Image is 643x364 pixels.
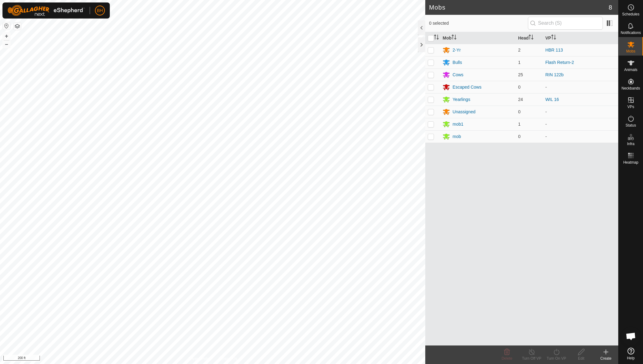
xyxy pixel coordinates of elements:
[434,36,439,40] p-sorticon: Activate to sort
[518,134,521,139] span: 0
[551,36,556,40] p-sorticon: Activate to sort
[452,121,463,128] div: mob1
[7,5,85,16] img: Gallagher Logo
[528,17,603,30] input: Search (S)
[516,32,543,44] th: Head
[452,109,475,115] div: Unassigned
[518,122,521,127] span: 1
[518,48,521,52] span: 2
[626,49,635,53] span: Mobs
[429,4,609,11] h2: Mobs
[518,60,521,65] span: 1
[627,142,634,146] span: Infra
[3,40,10,48] button: –
[518,85,521,90] span: 0
[97,7,103,14] span: BH
[519,356,544,361] div: Turn Off VP
[219,356,237,362] a: Contact Us
[543,106,618,118] td: -
[545,48,563,52] a: HBR 113
[452,96,470,103] div: Yearlings
[619,345,643,362] a: Help
[452,47,461,53] div: 2-Yr
[627,356,635,360] span: Help
[594,356,618,361] div: Create
[518,72,523,77] span: 25
[3,22,10,30] button: Reset Map
[188,356,212,362] a: Privacy Policy
[623,161,638,164] span: Heatmap
[502,356,512,361] span: Delete
[621,86,640,90] span: Neckbands
[624,68,637,72] span: Animals
[545,97,559,102] a: WIL 16
[622,12,639,16] span: Schedules
[543,118,618,130] td: -
[452,36,457,40] p-sorticon: Activate to sort
[569,356,594,361] div: Edit
[545,60,574,65] a: Flash Return-2
[452,133,461,140] div: mob
[622,327,640,345] a: Open chat
[429,20,528,27] span: 0 selected
[452,84,481,90] div: Escaped Cows
[440,32,516,44] th: Mob
[14,23,21,30] button: Map Layers
[3,32,10,40] button: +
[543,32,618,44] th: VP
[544,356,569,361] div: Turn On VP
[452,59,462,66] div: Bulls
[625,123,636,127] span: Status
[621,31,641,35] span: Notifications
[627,105,634,109] span: VPs
[609,3,612,12] span: 8
[529,36,534,40] p-sorticon: Activate to sort
[543,81,618,93] td: -
[518,97,523,102] span: 24
[452,72,463,78] div: Cows
[543,130,618,143] td: -
[518,109,521,114] span: 0
[545,72,564,77] a: RIN 122b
